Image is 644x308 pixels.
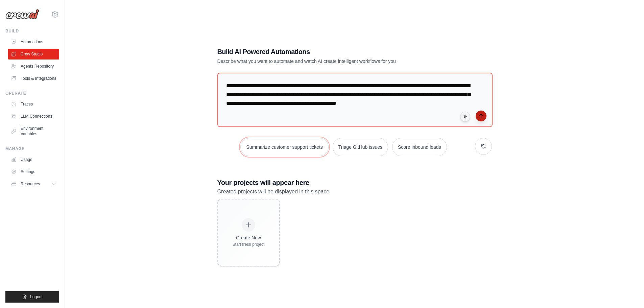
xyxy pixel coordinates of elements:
div: Build [5,28,59,34]
button: Click to speak your automation idea [460,112,470,122]
button: Score inbound leads [392,138,447,156]
a: Agents Repository [8,61,59,72]
h3: Your projects will appear here [217,178,492,187]
button: Triage GitHub issues [333,138,388,156]
p: Created projects will be displayed in this space [217,187,492,196]
a: Tools & Integrations [8,73,59,84]
button: Logout [5,291,59,303]
button: Resources [8,179,59,189]
img: Logo [5,9,39,19]
button: Get new suggestions [475,138,492,155]
a: Automations [8,37,59,47]
div: Operate [5,91,59,96]
button: Summarize customer support tickets [240,138,328,156]
a: LLM Connections [8,111,59,122]
p: Describe what you want to automate and watch AI create intelligent workflows for you [217,58,445,65]
a: Environment Variables [8,123,59,139]
h1: Build AI Powered Automations [217,47,445,56]
span: Resources [21,181,40,187]
a: Traces [8,99,59,110]
a: Usage [8,154,59,165]
span: Logout [30,294,43,300]
div: Create New [233,234,265,241]
a: Crew Studio [8,49,59,60]
div: Manage [5,146,59,151]
a: Settings [8,166,59,177]
div: Start fresh project [233,242,265,247]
